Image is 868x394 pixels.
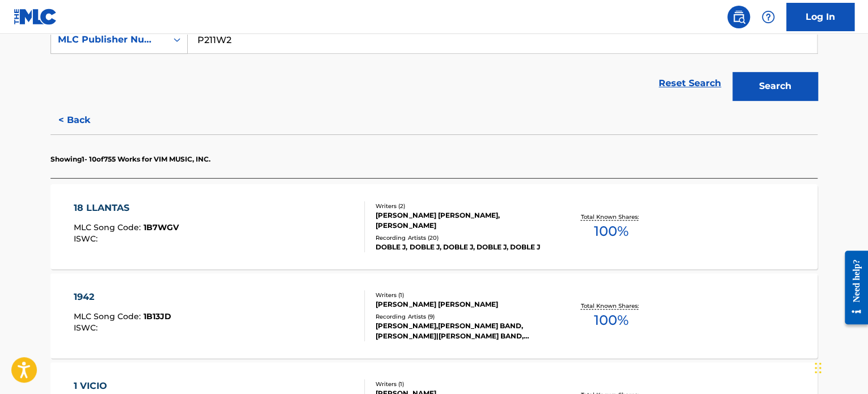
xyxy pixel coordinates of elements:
[50,106,119,134] button: < Back
[593,310,628,331] span: 100 %
[376,299,547,310] div: [PERSON_NAME] [PERSON_NAME]
[50,26,818,106] form: Search Form
[757,6,779,28] div: Help
[74,201,179,215] div: 18 LLANTAS
[593,221,628,242] span: 100 %
[50,273,818,358] a: 1942MLC Song Code:1B13JDISWC:Writers (1)[PERSON_NAME] [PERSON_NAME]Recording Artists (9)[PERSON_N...
[74,323,100,333] span: ISWC :
[732,10,745,24] img: search
[376,312,547,321] div: Recording Artists ( 9 )
[580,213,641,221] p: Total Known Shares:
[376,291,547,299] div: Writers ( 1 )
[74,290,171,304] div: 1942
[376,202,547,210] div: Writers ( 2 )
[74,379,174,393] div: 1 VICIO
[74,222,144,232] span: MLC Song Code :
[761,10,775,24] img: help
[376,321,547,341] div: [PERSON_NAME],[PERSON_NAME] BAND, [PERSON_NAME]|[PERSON_NAME] BAND, [PERSON_NAME] & [PERSON_NAME]...
[144,222,179,232] span: 1B7WGV
[727,6,750,28] a: Public Search
[653,71,727,96] a: Reset Search
[376,210,547,231] div: [PERSON_NAME] [PERSON_NAME], [PERSON_NAME]
[50,184,818,269] a: 18 LLANTASMLC Song Code:1B7WGVISWC:Writers (2)[PERSON_NAME] [PERSON_NAME], [PERSON_NAME]Recording...
[811,340,868,394] iframe: Chat Widget
[74,311,144,321] span: MLC Song Code :
[14,9,57,25] img: MLC Logo
[786,3,854,31] a: Log In
[376,242,547,252] div: DOBLE J, DOBLE J, DOBLE J, DOBLE J, DOBLE J
[815,351,821,385] div: Drag
[58,33,160,46] div: MLC Publisher Number
[74,234,100,244] span: ISWC :
[836,242,868,333] iframe: Resource Center
[732,72,818,100] button: Search
[376,380,547,388] div: Writers ( 1 )
[376,234,547,242] div: Recording Artists ( 20 )
[580,302,641,310] p: Total Known Shares:
[144,311,171,321] span: 1B13JD
[50,154,210,164] p: Showing 1 - 10 of 755 Works for VIM MUSIC, INC.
